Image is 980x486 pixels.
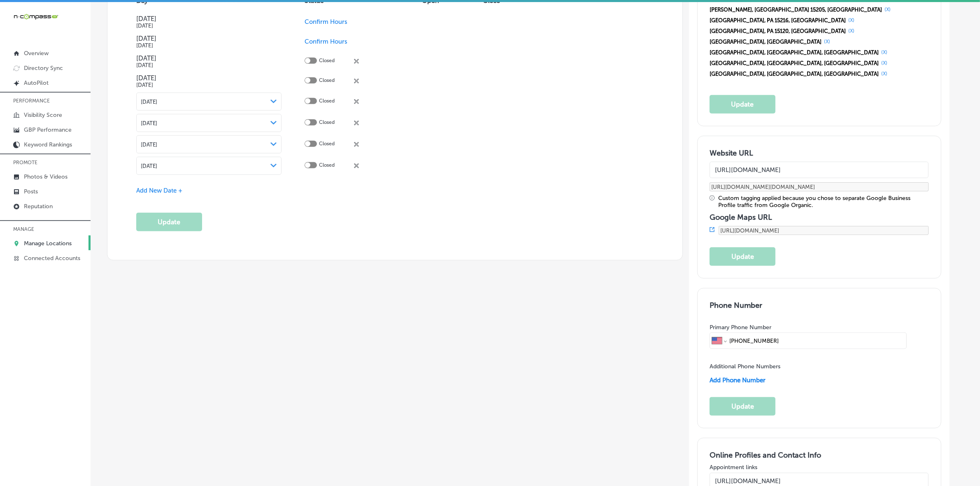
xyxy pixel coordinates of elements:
[710,324,771,331] label: Primary Phone Number
[319,162,335,170] p: Closed
[879,49,890,56] button: (X)
[879,60,890,66] button: (X)
[305,38,347,45] span: Confirm Hours
[24,203,53,210] p: Reputation
[136,213,202,231] button: Update
[710,28,846,34] span: [GEOGRAPHIC_DATA], PA 15120, [GEOGRAPHIC_DATA]
[141,163,157,169] span: [DATE]
[710,464,929,471] label: Appointment links
[24,255,80,262] p: Connected Accounts
[822,38,833,45] button: (X)
[136,23,282,29] h5: [DATE]
[24,240,72,247] p: Manage Locations
[846,17,857,23] button: (X)
[710,7,882,13] span: [PERSON_NAME], [GEOGRAPHIC_DATA] 15205, [GEOGRAPHIC_DATA]
[710,363,780,370] label: Additional Phone Numbers
[141,142,157,148] span: [DATE]
[879,70,890,77] button: (X)
[136,42,282,49] h5: [DATE]
[319,141,335,149] p: Closed
[710,95,775,114] button: Update
[319,119,335,127] p: Closed
[882,6,893,13] button: (X)
[24,79,49,86] p: AutoPilot
[710,17,846,23] span: [GEOGRAPHIC_DATA], PA 15216, [GEOGRAPHIC_DATA]
[24,141,72,148] p: Keyword Rankings
[710,149,929,158] h3: Website URL
[710,451,929,460] h3: Online Profiles and Contact Info
[24,112,62,119] p: Visibility Score
[319,98,335,106] p: Closed
[710,397,775,416] button: Update
[136,62,282,68] h5: [DATE]
[136,82,282,88] h5: [DATE]
[24,173,68,180] p: Photos & Videos
[710,49,879,56] span: [GEOGRAPHIC_DATA], [GEOGRAPHIC_DATA], [GEOGRAPHIC_DATA]
[846,28,857,34] button: (X)
[24,50,49,57] p: Overview
[319,77,335,85] p: Closed
[141,99,157,105] span: [DATE]
[24,65,63,72] p: Directory Sync
[729,333,904,349] input: Phone number
[136,54,282,62] h4: [DATE]
[24,126,72,133] p: GBP Performance
[136,35,282,42] h4: [DATE]
[710,71,879,77] span: [GEOGRAPHIC_DATA], [GEOGRAPHIC_DATA], [GEOGRAPHIC_DATA]
[24,188,38,195] p: Posts
[710,377,766,384] span: Add Phone Number
[710,162,929,178] input: Add Location Website
[710,213,929,222] h3: Google Maps URL
[141,120,157,126] span: [DATE]
[136,74,282,82] h4: [DATE]
[710,301,929,310] h3: Phone Number
[710,247,775,266] button: Update
[136,187,182,194] span: Add New Date +
[319,58,335,65] p: Closed
[13,13,58,21] img: 660ab0bf-5cc7-4cb8-ba1c-48b5ae0f18e60NCTV_CLogo_TV_Black_-500x88.png
[305,18,347,26] span: Confirm Hours
[136,15,282,23] h4: [DATE]
[710,39,822,45] span: [GEOGRAPHIC_DATA], [GEOGRAPHIC_DATA]
[710,60,879,66] span: [GEOGRAPHIC_DATA], [GEOGRAPHIC_DATA], [GEOGRAPHIC_DATA]
[718,195,929,209] div: Custom tagging applied because you chose to separate Google Business Profile traffic from Google ...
